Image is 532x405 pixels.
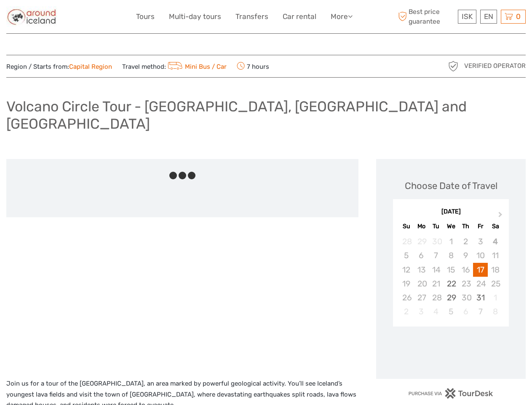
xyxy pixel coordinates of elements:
div: Not available Monday, October 20th, 2025 [414,277,429,291]
div: Mo [414,221,429,232]
a: More [331,11,353,23]
div: Not available Thursday, October 23rd, 2025 [458,277,473,291]
div: Not available Friday, October 3rd, 2025 [473,235,488,248]
div: Not available Thursday, November 6th, 2025 [458,305,473,319]
a: Capital Region [69,63,112,70]
h1: Volcano Circle Tour - [GEOGRAPHIC_DATA], [GEOGRAPHIC_DATA] and [GEOGRAPHIC_DATA] [6,98,526,132]
span: ISK [462,12,473,21]
div: Fr [473,221,488,232]
img: verified_operator_grey_128.png [446,59,460,73]
div: Choose Wednesday, October 22nd, 2025 [444,277,458,291]
div: Not available Tuesday, November 4th, 2025 [429,305,444,319]
div: Not available Saturday, October 25th, 2025 [488,277,503,291]
div: Loading... [448,348,454,354]
div: Not available Saturday, October 18th, 2025 [488,263,503,277]
div: Tu [429,221,444,232]
div: Sa [488,221,503,232]
div: Choose Wednesday, October 29th, 2025 [444,291,458,305]
div: Not available Monday, October 13th, 2025 [414,263,429,277]
a: Car rental [283,11,316,23]
a: Tours [136,11,155,23]
a: Transfers [235,11,268,23]
div: Not available Friday, October 10th, 2025 [473,248,488,262]
span: Region / Starts from: [6,62,112,71]
span: Verified Operator [464,62,526,70]
div: Not available Tuesday, October 7th, 2025 [429,248,444,262]
span: 0 [515,12,522,21]
div: Not available Tuesday, October 21st, 2025 [429,277,444,291]
span: Travel method: [122,60,227,72]
div: [DATE] [393,208,509,216]
div: EN [480,10,497,24]
div: Not available Thursday, October 9th, 2025 [458,248,473,262]
div: Not available Thursday, October 2nd, 2025 [458,235,473,248]
div: Su [399,221,414,232]
div: Not available Sunday, October 5th, 2025 [399,248,414,262]
a: Multi-day tours [169,11,221,23]
div: Not available Monday, October 6th, 2025 [414,248,429,262]
div: Not available Friday, October 24th, 2025 [473,277,488,291]
div: Not available Thursday, October 30th, 2025 [458,291,473,305]
div: Choose Friday, October 17th, 2025 [473,263,488,277]
div: Not available Sunday, October 19th, 2025 [399,277,414,291]
img: PurchaseViaTourDesk.png [408,388,494,399]
div: Not available Wednesday, October 8th, 2025 [444,248,458,262]
div: Not available Monday, September 29th, 2025 [414,235,429,248]
div: We [444,221,458,232]
div: Not available Wednesday, October 15th, 2025 [444,263,458,277]
a: Mini Bus / Car [166,63,227,70]
div: Choose Date of Travel [405,179,497,192]
div: Not available Saturday, October 11th, 2025 [488,248,503,262]
div: month 2025-10 [396,235,506,319]
div: Not available Tuesday, October 14th, 2025 [429,263,444,277]
div: Not available Saturday, November 1st, 2025 [488,291,503,305]
div: Not available Monday, October 27th, 2025 [414,291,429,305]
div: Not available Sunday, November 2nd, 2025 [399,305,414,319]
div: Not available Thursday, October 16th, 2025 [458,263,473,277]
div: Not available Tuesday, September 30th, 2025 [429,235,444,248]
button: Next Month [495,210,508,223]
div: Not available Monday, November 3rd, 2025 [414,305,429,319]
div: Choose Friday, October 31st, 2025 [473,291,488,305]
div: Choose Wednesday, November 5th, 2025 [444,305,458,319]
div: Th [458,221,473,232]
div: Not available Saturday, October 4th, 2025 [488,235,503,248]
div: Choose Friday, November 7th, 2025 [473,305,488,319]
div: Not available Sunday, October 12th, 2025 [399,263,414,277]
span: 7 hours [237,60,269,72]
div: Not available Wednesday, October 1st, 2025 [444,235,458,248]
div: Not available Tuesday, October 28th, 2025 [429,291,444,305]
div: Not available Sunday, October 26th, 2025 [399,291,414,305]
div: Not available Saturday, November 8th, 2025 [488,305,503,319]
span: Best price guarantee [396,7,456,26]
div: Not available Sunday, September 28th, 2025 [399,235,414,248]
img: Around Iceland [6,6,57,27]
